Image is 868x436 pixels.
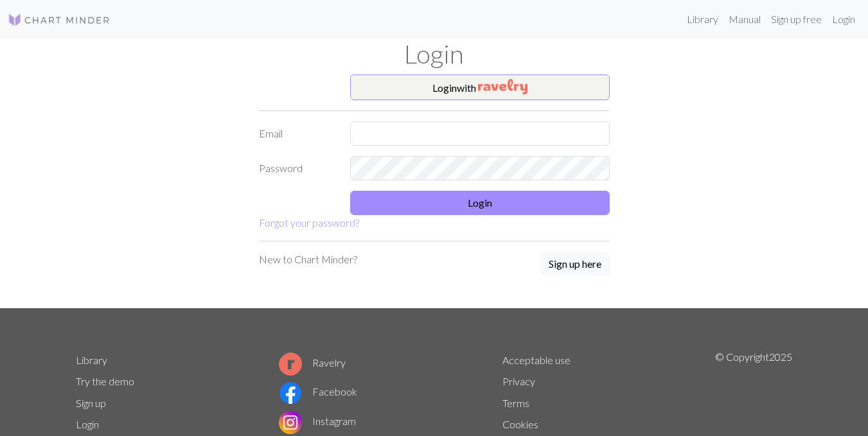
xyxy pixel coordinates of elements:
a: Sign up free [766,6,827,32]
img: Logo [8,12,111,28]
a: Sign up here [540,252,610,277]
img: Ravelry [478,79,527,94]
a: Manual [723,6,766,32]
img: Instagram logo [279,411,302,434]
img: Facebook logo [279,381,302,405]
a: Login [827,6,860,32]
a: Sign up [76,397,106,409]
a: Ravelry [279,356,346,369]
a: Cookies [502,418,538,430]
p: New to Chart Minder? [259,252,357,267]
h1: Login [68,39,801,69]
a: Library [76,354,107,366]
button: Loginwith [350,74,610,100]
a: Library [682,6,723,32]
a: Try the demo [76,375,134,387]
button: Login [350,191,610,215]
button: Sign up here [540,252,610,276]
a: Forgot your password? [259,216,359,229]
a: Instagram [279,415,356,427]
label: Email [251,121,343,146]
a: Privacy [502,375,535,387]
label: Password [251,156,343,180]
a: Facebook [279,385,357,397]
a: Terms [502,397,529,409]
img: Ravelry logo [279,353,302,376]
a: Login [76,418,99,430]
a: Acceptable use [502,354,571,366]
